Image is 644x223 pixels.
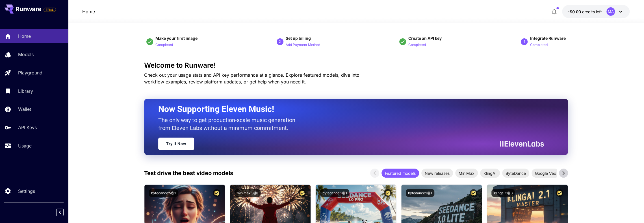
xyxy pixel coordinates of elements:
span: TRIAL [44,8,56,12]
span: MiniMax [455,170,478,176]
div: -$0.0047 [568,9,602,15]
span: ByteDance [502,170,529,176]
span: credits left [582,9,602,14]
div: MA [606,7,615,16]
p: Test drive the best video models [144,169,233,177]
button: Certified Model – Vetted for best performance and includes a commercial license. [556,189,563,197]
div: Google Veo [532,169,560,178]
span: Add your payment card to enable full platform functionality. [44,6,56,13]
span: Set up billing [286,36,311,41]
button: bytedance:5@1 [149,189,178,197]
span: KlingAI [480,170,500,176]
p: Completed [155,42,173,48]
span: Make your first image [155,36,198,41]
button: minimax:3@1 [235,189,261,197]
span: Create an API key [408,36,442,41]
p: Add Payment Method [286,42,320,48]
button: Completed [530,41,547,48]
h3: Welcome to Runware! [144,61,568,69]
button: Certified Model – Vetted for best performance and includes a commercial license. [213,189,220,197]
button: Certified Model – Vetted for best performance and includes a commercial license. [384,189,392,197]
a: Try It Now [158,138,194,150]
button: klingai:5@3 [491,189,515,197]
p: API Keys [18,124,37,131]
p: The only way to get production-scale music generation from Eleven Labs without a minimum commitment. [158,116,300,132]
span: -$0.00 [568,9,582,14]
button: Add Payment Method [286,41,320,48]
div: ByteDance [502,169,529,178]
button: Collapse sidebar [56,209,64,216]
p: Models [18,51,34,58]
a: Home [82,8,95,15]
button: Completed [155,41,173,48]
p: Settings [18,188,35,195]
p: Completed [530,42,547,48]
div: MiniMax [455,169,478,178]
p: Wallet [18,106,31,112]
button: -$0.0047MA [562,5,630,18]
span: Featured models [381,170,419,176]
p: Playground [18,69,42,76]
span: Google Veo [532,170,560,176]
p: Library [18,88,33,94]
button: Certified Model – Vetted for best performance and includes a commercial license. [470,189,477,197]
p: 4 [523,39,525,44]
div: Collapse sidebar [60,207,68,217]
span: Check out your usage stats and API key performance at a glance. Explore featured models, dive int... [144,72,359,85]
div: Featured models [381,169,419,178]
button: bytedance:1@1 [406,189,434,197]
p: 2 [279,39,281,44]
span: Integrate Runware [530,36,565,41]
nav: breadcrumb [82,8,95,15]
p: Usage [18,142,32,149]
span: New releases [421,170,453,176]
p: Home [18,33,31,39]
div: KlingAI [480,169,500,178]
div: New releases [421,169,453,178]
p: Completed [408,42,426,48]
button: Completed [408,41,426,48]
button: bytedance:2@1 [320,189,349,197]
h2: Now Supporting Eleven Music! [158,104,540,114]
button: Certified Model – Vetted for best performance and includes a commercial license. [298,189,306,197]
